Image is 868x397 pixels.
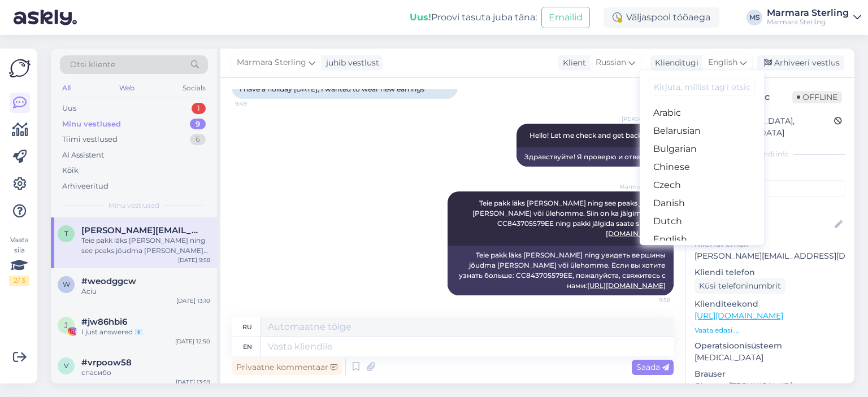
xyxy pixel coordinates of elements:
[190,134,206,145] div: 6
[232,360,342,375] div: Privaatne kommentaar
[108,200,159,211] span: Minu vestlused
[698,115,834,139] div: [GEOGRAPHIC_DATA], [GEOGRAPHIC_DATA]
[64,229,68,238] span: t
[176,296,210,305] div: [DATE] 13:10
[232,80,458,99] div: I have a holiday [DATE], I wanted to wear new earrings
[747,10,762,25] div: MS
[695,149,845,159] div: Kliendi info
[695,267,845,278] p: Kliendi telefon
[472,199,667,238] span: Teie pakk läks [PERSON_NAME] ning see peaks jõudma [PERSON_NAME] või ülehomme. Siin on ka jälgimi...
[636,362,669,372] span: Saada
[81,327,210,337] div: I just answered 📧
[695,311,783,321] a: [URL][DOMAIN_NAME]
[640,194,764,212] a: Danish
[640,230,764,248] a: English
[604,7,719,28] div: Väljaspool tööaega
[9,58,31,79] img: Askly Logo
[640,212,764,230] a: Dutch
[695,380,845,392] p: Chrome [TECHNICAL_ID]
[619,182,670,191] span: Marmara Sterling
[81,368,210,378] div: спасибо
[81,357,132,368] span: #vrpoow58
[695,202,845,213] p: Kliendi nimi
[695,219,832,231] input: Lisa nimi
[178,256,210,264] div: [DATE] 9:58
[767,8,861,27] a: Marmara SterlingMarmara Sterling
[448,246,674,295] div: Teie pakk läks [PERSON_NAME] ning увидеть вершины jõudma [PERSON_NAME] või ülehomme. Если вы хоти...
[628,296,670,304] span: 9:58
[708,56,737,69] span: English
[190,119,206,130] div: 9
[622,115,670,123] span: [PERSON_NAME]
[63,280,70,289] span: w
[62,165,79,176] div: Kõik
[322,57,379,69] div: juhib vestlust
[558,57,586,69] div: Klient
[695,352,845,364] p: [MEDICAL_DATA]
[62,134,118,145] div: Tiimi vestlused
[695,180,845,197] input: Lisa tag
[517,147,674,167] div: Здравствуйте! Я проверю и отвечу вам.
[81,286,210,296] div: Aciu
[695,278,785,294] div: Küsi telefoninumbrit
[640,122,764,140] a: Belarusian
[596,56,626,69] span: Russian
[64,361,68,370] span: v
[9,235,29,286] div: Vaata siia
[175,337,210,346] div: [DATE] 12:50
[9,276,29,286] div: 2 / 3
[242,317,252,337] div: ru
[64,321,68,329] span: j
[235,99,277,108] span: 9:49
[695,238,845,250] p: Kliendi email
[81,317,127,327] span: #jw86hbi6
[649,78,755,96] input: Kirjuta, millist tag'i otsid
[757,55,844,71] div: Arhiveeri vestlus
[767,8,849,18] div: Marmara Sterling
[640,104,764,122] a: Arabic
[410,12,431,23] b: Uus!
[81,235,210,256] div: Teie pakk läks [PERSON_NAME] ning see peaks jõudma [PERSON_NAME] või ülehomme. Siin on ka jälgimi...
[640,176,764,194] a: Czech
[640,140,764,158] a: Bulgarian
[792,91,842,103] span: Offline
[541,7,590,28] button: Emailid
[410,11,537,24] div: Proovi tasuta juba täna:
[695,368,845,380] p: Brauser
[117,81,137,95] div: Web
[81,225,199,235] span: tanya-solnce5@mail.ru
[81,276,136,286] span: #weodggcw
[695,340,845,352] p: Operatsioonisüsteem
[192,103,206,114] div: 1
[62,150,104,161] div: AI Assistent
[530,131,666,139] span: Hello! Let me check and get back to you
[695,298,845,310] p: Klienditeekond
[60,81,73,95] div: All
[176,378,210,386] div: [DATE] 13:59
[237,56,306,69] span: Marmara Sterling
[62,103,76,114] div: Uus
[70,59,115,71] span: Otsi kliente
[640,158,764,176] a: Chinese
[695,166,845,178] p: Kliendi tag'id
[650,57,698,69] div: Klienditugi
[243,337,252,356] div: en
[767,18,849,27] div: Marmara Sterling
[695,325,845,335] p: Vaata edasi ...
[587,281,666,290] a: [URL][DOMAIN_NAME]
[695,250,845,262] p: [PERSON_NAME][EMAIL_ADDRESS][DOMAIN_NAME]
[62,181,108,192] div: Arhiveeritud
[628,167,670,176] span: 9:51
[180,81,208,95] div: Socials
[62,119,121,130] div: Minu vestlused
